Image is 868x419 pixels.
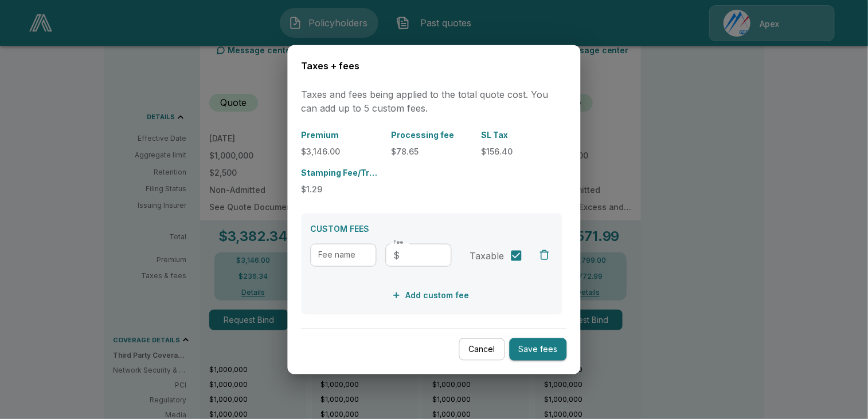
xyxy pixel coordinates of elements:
[459,338,505,361] button: Cancel
[302,87,567,114] p: Taxes and fees being applied to the total quote cost. You can add up to 5 custom fees.
[390,284,474,306] button: Add custom fee
[394,238,404,246] label: Fee
[392,128,472,140] p: Processing fee
[302,183,382,195] p: $1.29
[302,166,382,178] p: Stamping Fee/Transaction/Regulatory Fee
[302,145,382,157] p: $3,146.00
[470,248,505,262] span: Taxable
[510,338,567,361] button: Save fees
[302,59,567,74] h6: Taxes + fees
[394,248,400,262] p: $
[482,128,562,140] p: SL Tax
[311,222,553,234] p: CUSTOM FEES
[482,145,562,157] p: $156.40
[392,145,472,157] p: $78.65
[302,128,382,140] p: Premium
